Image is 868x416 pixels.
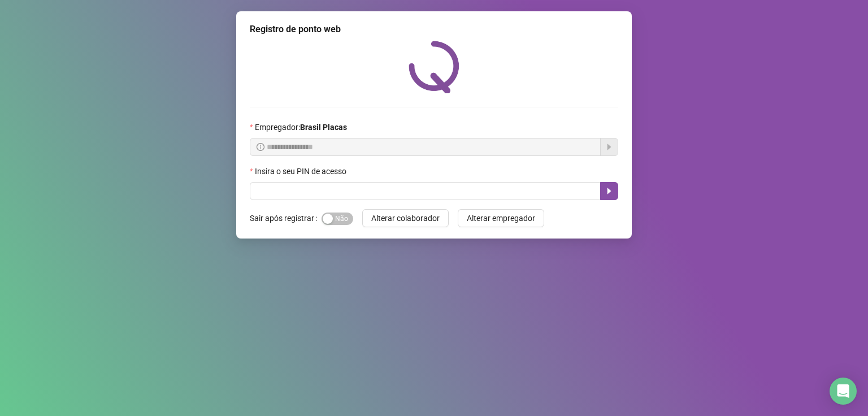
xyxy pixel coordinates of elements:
[830,378,857,405] div: Open Intercom Messenger
[458,209,544,227] button: Alterar empregador
[250,209,322,227] label: Sair após registrar
[300,123,347,132] strong: Brasil Placas
[255,121,347,133] span: Empregador :
[371,212,440,224] span: Alterar colaborador
[605,187,614,196] span: caret-right
[409,41,459,93] img: QRPoint
[467,212,535,224] span: Alterar empregador
[250,23,618,36] div: Registro de ponto web
[250,165,354,177] label: Insira o seu PIN de acesso
[257,143,264,151] span: info-circle
[362,209,449,227] button: Alterar colaborador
